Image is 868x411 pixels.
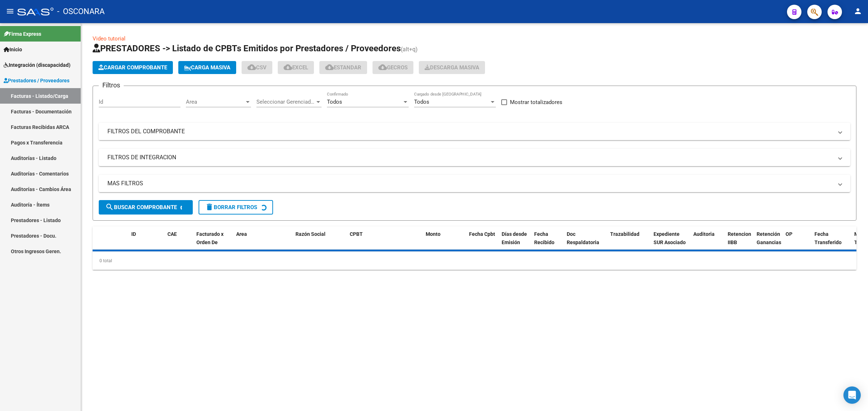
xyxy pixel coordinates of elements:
span: Retencion IIBB [728,231,751,245]
span: Todos [327,99,342,105]
span: Borrar Filtros [205,204,257,211]
button: EXCEL [278,61,314,74]
span: Fecha Recibido [534,231,554,245]
button: Descarga Masiva [419,61,485,74]
span: Integración (discapacidad) [4,61,71,69]
datatable-header-cell: CAE [165,226,193,258]
mat-icon: cloud_download [325,63,334,72]
span: Prestadores / Proveedores [4,77,69,85]
datatable-header-cell: Fecha Transferido [812,226,851,258]
span: CSV [247,64,267,71]
mat-panel-title: FILTROS DEL COMPROBANTE [107,127,833,135]
span: (alt+q) [401,46,418,53]
span: Gecros [378,64,408,71]
datatable-header-cell: Monto [423,226,466,258]
datatable-header-cell: Retención Ganancias [754,226,783,258]
span: Monto [426,231,441,237]
datatable-header-cell: Fecha Cpbt [466,226,499,258]
span: Facturado x Orden De [196,231,224,245]
h3: Filtros [99,80,124,90]
datatable-header-cell: Razón Social [293,226,347,258]
datatable-header-cell: CPBT [347,226,423,258]
datatable-header-cell: ID [128,226,165,258]
datatable-header-cell: OP [783,226,812,258]
mat-icon: search [105,203,114,211]
span: Trazabilidad [610,231,639,237]
span: Todos [414,99,429,105]
span: ID [131,231,136,237]
span: EXCEL [284,64,308,71]
mat-icon: cloud_download [378,63,387,72]
span: PRESTADORES -> Listado de CPBTs Emitidos por Prestadores / Proveedores [93,43,401,53]
span: Mostrar totalizadores [510,98,562,107]
mat-icon: cloud_download [247,63,256,72]
mat-icon: menu [6,7,14,16]
span: Retención Ganancias [757,231,781,245]
span: OP [786,231,792,237]
span: Inicio [4,46,22,53]
mat-panel-title: FILTROS DE INTEGRACION [107,153,833,161]
span: Carga Masiva [184,64,230,71]
div: Open Intercom Messenger [843,386,861,404]
app-download-masive: Descarga masiva de comprobantes (adjuntos) [419,61,485,74]
datatable-header-cell: Fecha Recibido [531,226,564,258]
a: Video tutorial [93,35,125,42]
span: Días desde Emisión [502,231,527,245]
span: CAE [167,231,177,237]
mat-panel-title: MAS FILTROS [107,179,833,187]
mat-expansion-panel-header: FILTROS DE INTEGRACION [99,149,850,166]
button: Cargar Comprobante [93,61,173,74]
mat-icon: cloud_download [284,63,292,72]
span: Fecha Transferido [814,231,842,245]
span: Estandar [325,64,361,71]
span: Area [186,99,244,105]
datatable-header-cell: Retencion IIBB [725,226,754,258]
span: Auditoria [693,231,715,237]
span: Fecha Cpbt [469,231,495,237]
mat-expansion-panel-header: MAS FILTROS [99,175,850,192]
span: Firma Express [4,30,41,38]
span: Doc Respaldatoria [567,231,599,245]
datatable-header-cell: Area [233,226,282,258]
span: Cargar Comprobante [98,64,167,71]
span: - OSCONARA [57,4,105,20]
mat-icon: delete [205,203,214,211]
datatable-header-cell: Trazabilidad [607,226,651,258]
span: Razón Social [295,231,325,237]
button: Gecros [373,61,413,74]
span: Seleccionar Gerenciador [256,99,315,105]
div: 0 total [93,252,856,270]
mat-icon: person [854,7,862,16]
span: CPBT [350,231,363,237]
span: Area [236,231,247,237]
span: Descarga Masiva [425,64,479,71]
button: Buscar Comprobante [99,200,193,215]
span: Expediente SUR Asociado [654,231,686,245]
button: Borrar Filtros [199,200,273,215]
datatable-header-cell: Días desde Emisión [499,226,531,258]
datatable-header-cell: Facturado x Orden De [193,226,233,258]
mat-expansion-panel-header: FILTROS DEL COMPROBANTE [99,123,850,140]
button: CSV [242,61,272,74]
datatable-header-cell: Doc Respaldatoria [564,226,607,258]
datatable-header-cell: Auditoria [690,226,725,258]
datatable-header-cell: Expediente SUR Asociado [651,226,690,258]
span: Buscar Comprobante [105,204,177,211]
button: Carga Masiva [178,61,236,74]
button: Estandar [319,61,367,74]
